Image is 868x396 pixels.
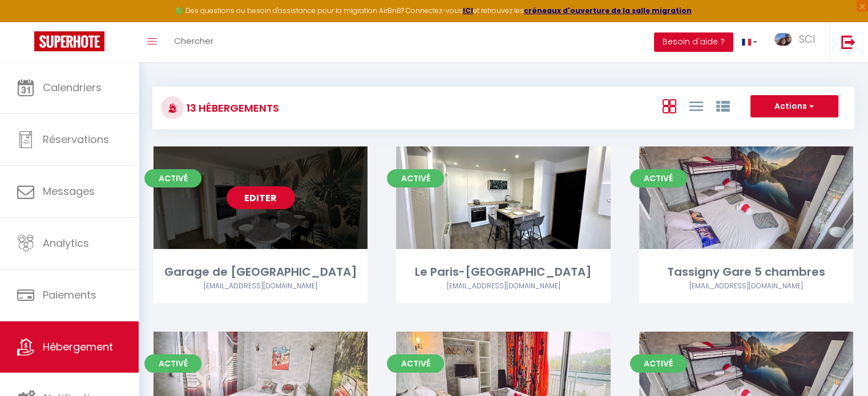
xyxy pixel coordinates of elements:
span: Chercher [174,35,213,47]
div: Airbnb [396,281,610,292]
button: Ouvrir le widget de chat LiveChat [9,5,43,39]
a: ... SCI [766,22,829,62]
div: Tassigny Gare 5 chambres [639,263,853,281]
a: ICI [463,6,473,15]
span: Analytics [43,236,89,250]
img: Super Booking [34,31,104,51]
span: Activé [144,354,201,373]
a: Chercher [165,22,222,62]
a: créneaux d'ouverture de la salle migration [524,6,692,15]
span: Activé [387,354,444,373]
a: Vue en Box [662,96,676,115]
div: Garage de [GEOGRAPHIC_DATA] [154,263,368,281]
span: Activé [144,169,201,187]
div: Airbnb [154,281,368,292]
span: Réservations [43,132,109,146]
h3: 13 Hébergements [184,95,279,121]
span: Paiements [43,288,96,302]
a: Vue en Liste [689,96,703,115]
img: logout [841,35,855,49]
button: Besoin d'aide ? [654,32,733,52]
a: Editer [227,186,295,209]
a: Vue par Groupe [716,96,729,115]
span: Activé [630,354,687,373]
button: Actions [750,95,838,118]
span: SCI [799,32,815,46]
span: Calendriers [43,80,102,95]
div: Airbnb [639,281,853,292]
span: Activé [630,169,687,187]
img: ... [774,33,792,46]
span: Messages [43,184,95,198]
div: Le Paris-[GEOGRAPHIC_DATA] [396,263,610,281]
span: Hébergement [43,340,113,354]
span: Activé [387,169,444,187]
